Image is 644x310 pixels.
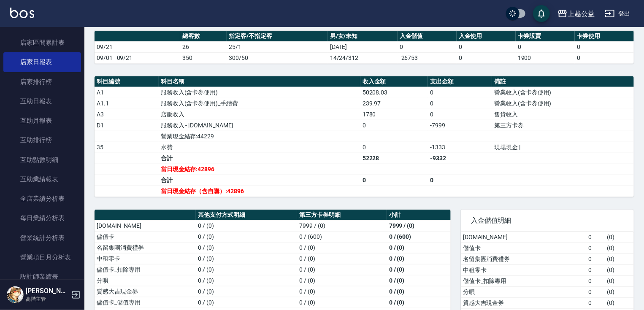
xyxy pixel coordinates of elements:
[360,87,428,98] td: 50208.03
[95,76,634,197] table: a dense table
[95,242,196,253] td: 名留集團消費禮券
[605,264,634,275] td: ( 0 )
[516,41,575,52] td: 0
[159,164,360,175] td: 當日現金結存:42896
[605,232,634,243] td: ( 0 )
[575,41,634,52] td: 0
[568,8,595,19] div: 上越公益
[159,76,360,87] th: 科目名稱
[587,286,605,297] td: 0
[95,297,196,308] td: 儲值卡_儲值專用
[95,41,180,52] td: 09/21
[605,286,634,297] td: ( 0 )
[159,131,360,142] td: 營業現金結存:44229
[196,297,297,308] td: 0 / (0)
[3,189,81,208] a: 全店業績分析表
[492,87,634,98] td: 營業收入(含卡券使用)
[428,98,492,109] td: 0
[398,52,457,63] td: -26753
[387,297,451,308] td: 0 / (0)
[360,109,428,120] td: 1780
[3,248,81,267] a: 營業項目月分析表
[457,31,516,42] th: 入金使用
[95,231,196,242] td: 儲值卡
[95,109,159,120] td: A3
[605,275,634,286] td: ( 0 )
[95,120,159,131] td: D1
[492,76,634,87] th: 備註
[492,109,634,120] td: 售貨收入
[196,275,297,286] td: 0 / (0)
[196,210,297,221] th: 其他支付方式明細
[492,120,634,131] td: 第三方卡券
[196,220,297,231] td: 0 / (0)
[3,33,81,52] a: 店家區間累計表
[159,186,360,197] td: 當日現金結存（含自購）:42896
[428,142,492,153] td: -1333
[575,52,634,63] td: 0
[328,31,398,42] th: 男/女/未知
[95,286,196,297] td: 質感大吉現金券
[159,109,360,120] td: 店販收入
[3,150,81,170] a: 互助點數明細
[575,31,634,42] th: 卡券使用
[328,41,398,52] td: [DATE]
[95,264,196,275] td: 儲值卡_扣除專用
[428,109,492,120] td: 0
[3,52,81,72] a: 店家日報表
[457,41,516,52] td: 0
[227,41,328,52] td: 25/1
[297,297,387,308] td: 0 / (0)
[461,297,587,308] td: 質感大吉現金券
[297,286,387,297] td: 0 / (0)
[297,253,387,264] td: 0 / (0)
[180,31,227,42] th: 總客數
[587,232,605,243] td: 0
[159,120,360,131] td: 服務收入 - [DOMAIN_NAME]
[95,275,196,286] td: 分唄
[297,231,387,242] td: 0 / (600)
[587,253,605,264] td: 0
[533,5,550,22] button: save
[7,286,24,303] img: Person
[196,242,297,253] td: 0 / (0)
[360,76,428,87] th: 收入金額
[3,228,81,248] a: 營業統計分析表
[360,98,428,109] td: 239.97
[227,52,328,63] td: 300/50
[196,264,297,275] td: 0 / (0)
[457,52,516,63] td: 0
[196,231,297,242] td: 0 / (0)
[227,31,328,42] th: 指定客/不指定客
[360,175,428,186] td: 0
[95,142,159,153] td: 35
[601,6,634,22] button: 登出
[387,220,451,231] td: 7999 / (0)
[605,243,634,253] td: ( 0 )
[605,253,634,264] td: ( 0 )
[605,297,634,308] td: ( 0 )
[180,52,227,63] td: 350
[3,72,81,92] a: 店家排行榜
[297,275,387,286] td: 0 / (0)
[387,210,451,221] th: 小計
[297,210,387,221] th: 第三方卡券明細
[387,242,451,253] td: 0 / (0)
[428,153,492,164] td: -9332
[297,242,387,253] td: 0 / (0)
[387,264,451,275] td: 0 / (0)
[516,31,575,42] th: 卡券販賣
[471,216,624,225] span: 入金儲值明細
[26,295,69,303] p: 高階主管
[328,52,398,63] td: 14/24/312
[95,253,196,264] td: 中租零卡
[95,52,180,63] td: 09/01 - 09/21
[10,8,34,18] img: Logo
[159,87,360,98] td: 服務收入(含卡券使用)
[587,297,605,308] td: 0
[398,41,457,52] td: 0
[492,142,634,153] td: 現場現金 |
[428,120,492,131] td: -7999
[360,153,428,164] td: 52228
[196,286,297,297] td: 0 / (0)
